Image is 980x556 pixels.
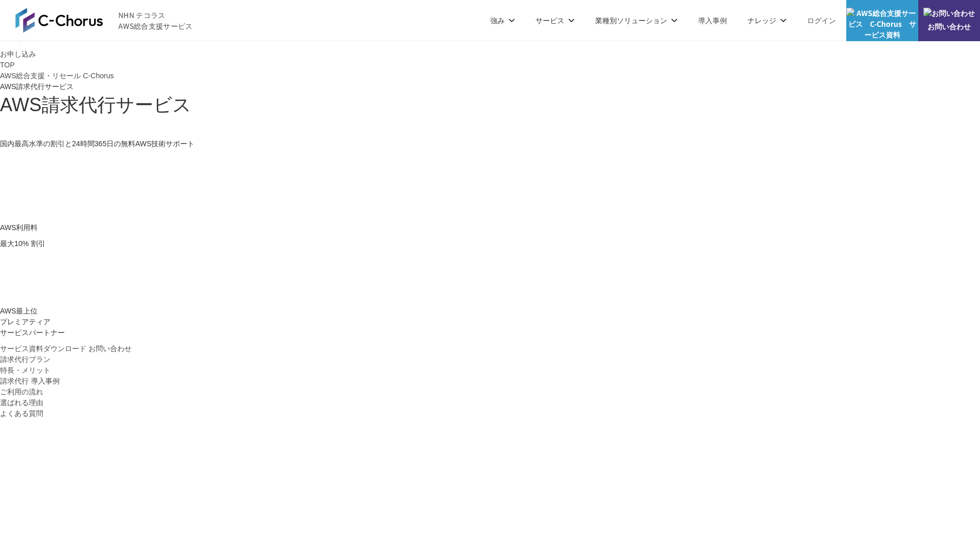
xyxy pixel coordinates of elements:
span: お問い合わせ [88,344,132,353]
p: 強み [490,15,515,26]
a: お問い合わせ [88,343,132,354]
p: 業種別ソリューション [595,15,678,26]
p: サービス [536,15,575,26]
a: ログイン [807,15,836,26]
span: お問い合わせ [918,21,980,32]
span: NHN テコラス AWS総合支援サービス [118,10,193,31]
img: お問い合わせ [923,8,975,19]
p: ナレッジ [747,15,787,26]
img: AWS総合支援サービス C-Chorus [15,8,103,32]
span: 10 [14,239,23,248]
img: AWS総合支援サービス C-Chorus サービス資料 [846,8,918,40]
a: 導入事例 [698,15,727,26]
a: AWS総合支援サービス C-Chorus NHN テコラスAWS総合支援サービス [15,8,193,32]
